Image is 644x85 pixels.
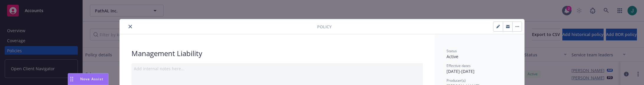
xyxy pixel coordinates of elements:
div: [DATE] - [DATE] [447,63,513,74]
div: Management Liability [131,48,423,58]
button: close [127,23,134,30]
div: Drag to move [68,73,75,85]
button: Nova Assist [68,73,108,85]
div: Add internal notes here... [134,66,421,72]
span: Active [447,54,458,59]
span: Policy [317,24,332,30]
span: Effective dates [447,63,471,68]
span: Nova Assist [80,76,103,81]
span: Producer(s) [447,78,466,83]
span: Status [447,48,457,53]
